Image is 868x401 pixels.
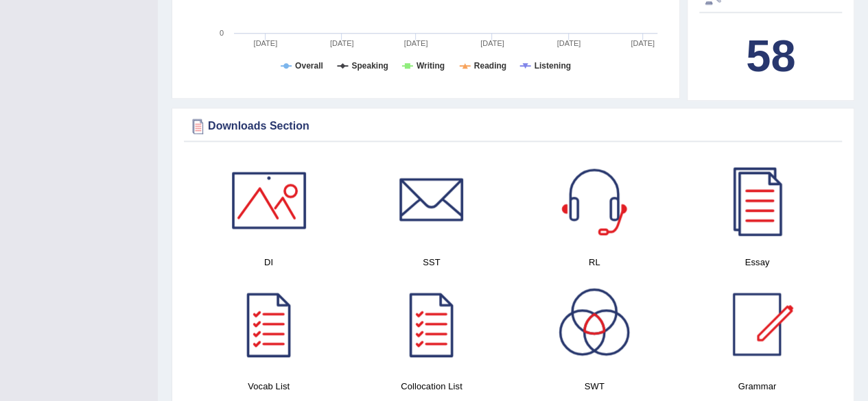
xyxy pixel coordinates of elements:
[194,255,343,269] h4: DI
[254,39,278,47] tspan: [DATE]
[520,379,669,393] h4: SWT
[556,39,580,47] tspan: [DATE]
[474,61,506,71] tspan: Reading
[683,255,832,269] h4: Essay
[357,379,506,393] h4: Collocation List
[520,255,669,269] h4: RL
[351,61,388,71] tspan: Speaking
[357,255,506,269] h4: SST
[631,39,655,47] tspan: [DATE]
[535,61,571,71] tspan: Listening
[220,29,224,37] text: 0
[480,39,504,47] tspan: [DATE]
[683,379,832,393] h4: Grammar
[417,61,445,71] tspan: Writing
[746,31,795,81] b: 58
[295,61,323,71] tspan: Overall
[194,379,343,393] h4: Vocab List
[330,39,354,47] tspan: [DATE]
[404,39,428,47] tspan: [DATE]
[187,116,838,136] div: Downloads Section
